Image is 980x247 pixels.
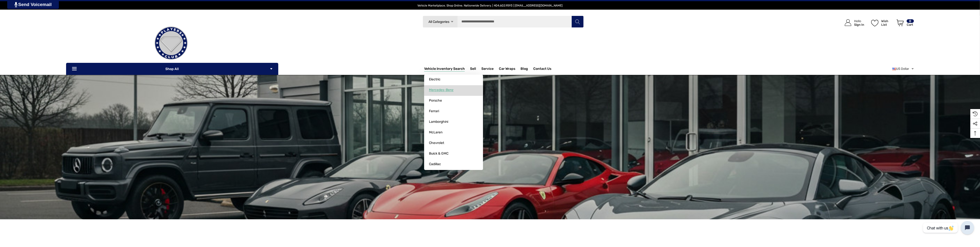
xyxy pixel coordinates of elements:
span: Vehicle Marketplace. Shop Online. Nationwide Delivery. | 404.602.9593 | [EMAIL_ADDRESS][DOMAIN_NAME] [417,4,563,7]
span: Lamborghini [429,120,448,124]
p: 0 [907,19,914,23]
svg: Icon Arrow Down [270,67,273,71]
p: Sign In [854,23,864,26]
span: Buick & GMC [429,151,448,156]
svg: Icon User Account [845,19,851,26]
svg: Wish List [871,20,879,26]
svg: Review Your Cart [897,19,904,26]
img: PjwhLS0gR2VuZXJhdG9yOiBHcmF2aXQuaW8gLS0+PHN2ZyB4bWxucz0iaHR0cDovL3d3dy53My5vcmcvMjAwMC9zdmciIHhtb... [14,2,18,7]
p: Hello [854,19,864,23]
svg: Top [970,131,980,136]
span: McLaren [429,130,442,135]
a: Sell [470,64,481,74]
span: Sell [470,67,476,72]
span: Electric [429,77,440,82]
span: Ferrari [429,109,439,113]
span: Car Wraps [499,67,515,72]
a: Wish List Wish List [869,14,894,31]
svg: Icon Line [71,66,79,72]
a: Blog [521,67,528,72]
a: Vehicle Inventory Search [424,67,465,72]
svg: Social Media [973,121,978,126]
svg: Recently Viewed [973,111,978,116]
span: Porsche [429,98,442,103]
span: All Categories [428,20,449,24]
button: Search [571,16,583,28]
span: Chevrolet [429,141,444,145]
p: Cart [907,23,914,26]
a: USD [892,64,914,74]
img: Players Club | Cars For Sale [147,19,195,67]
svg: Icon Arrow Down [450,20,454,24]
span: Mercedes-Benz [429,88,453,92]
a: Sign in [839,14,867,31]
a: All Categories Icon Arrow Down Icon Arrow Up [423,16,458,28]
a: Contact Us [533,67,551,72]
span: Cadillac [429,162,441,166]
a: Service [481,67,494,72]
a: Cart with 0 items [894,14,914,33]
p: Wish List [881,19,894,26]
p: Shop All [66,63,278,75]
a: Car Wraps [499,64,521,74]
